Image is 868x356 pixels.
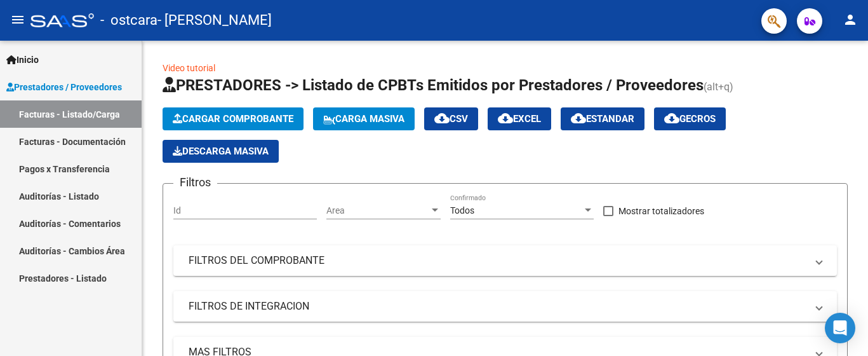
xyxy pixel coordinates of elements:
mat-expansion-panel-header: FILTROS DEL COMPROBANTE [173,245,837,276]
button: Estandar [561,107,644,130]
mat-icon: cloud_download [434,111,450,126]
span: (alt+q) [704,81,733,93]
span: Descarga Masiva [173,146,269,157]
span: - [PERSON_NAME] [157,6,272,34]
span: Gecros [664,113,716,125]
span: Todos [450,205,474,216]
mat-panel-title: FILTROS DEL COMPROBANTE [189,254,806,268]
span: - ostcara [100,6,157,34]
span: Estandar [571,113,634,125]
span: Mostrar totalizadores [618,203,704,219]
mat-expansion-panel-header: FILTROS DE INTEGRACION [173,291,837,322]
button: EXCEL [488,107,551,130]
span: Inicio [6,53,39,67]
span: Prestadores / Proveedores [6,80,122,94]
span: Carga Masiva [323,113,404,125]
h3: Filtros [173,174,217,191]
span: CSV [434,113,468,125]
span: Cargar Comprobante [173,113,293,125]
button: CSV [424,107,478,130]
app-download-masive: Descarga masiva de comprobantes (adjuntos) [163,140,279,163]
mat-icon: cloud_download [498,111,513,126]
mat-icon: cloud_download [571,111,586,126]
a: Video tutorial [163,63,215,73]
mat-panel-title: FILTROS DE INTEGRACION [189,299,806,313]
span: EXCEL [498,113,541,125]
mat-icon: cloud_download [664,111,679,126]
mat-icon: menu [10,12,25,27]
button: Gecros [654,107,726,130]
span: PRESTADORES -> Listado de CPBTs Emitidos por Prestadores / Proveedores [163,76,704,94]
div: Open Intercom Messenger [825,313,855,343]
mat-icon: person [843,12,858,27]
span: Area [326,205,429,216]
button: Descarga Masiva [163,140,279,163]
button: Cargar Comprobante [163,107,304,130]
button: Carga Masiva [313,107,415,130]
